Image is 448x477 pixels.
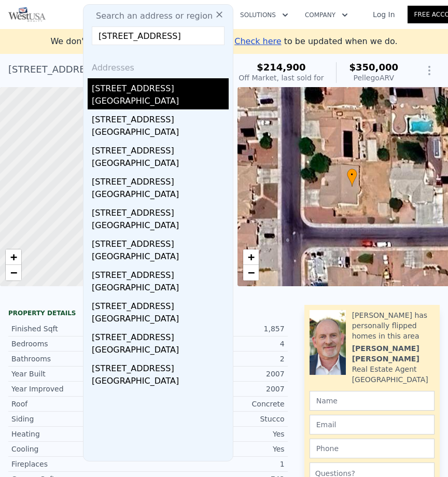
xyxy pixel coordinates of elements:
div: [STREET_ADDRESS] [92,265,229,282]
div: [STREET_ADDRESS] [92,141,229,157]
input: Email [310,415,435,434]
div: Heating [11,429,148,439]
div: Year Improved [11,384,148,394]
div: [STREET_ADDRESS] [92,358,229,375]
a: Zoom out [6,265,21,280]
button: Show Options [419,60,440,81]
span: Search an address or region [88,10,213,22]
div: [GEOGRAPHIC_DATA] [92,157,229,172]
span: $214,900 [257,62,306,73]
div: Off Market, last sold for [239,73,324,83]
div: 1 [148,459,284,469]
div: [GEOGRAPHIC_DATA] [92,126,229,141]
a: Zoom in [6,249,21,265]
a: Zoom in [243,249,259,265]
div: [GEOGRAPHIC_DATA] [92,375,229,389]
div: [GEOGRAPHIC_DATA] [92,313,229,327]
div: [STREET_ADDRESS] [92,172,229,188]
div: Finished Sqft [11,324,148,334]
img: Pellego [8,7,46,22]
div: Yes [148,429,284,439]
div: [STREET_ADDRESS][PERSON_NAME] , Kingman , AZ 86401 [8,62,222,77]
span: $350,000 [349,62,398,73]
div: [STREET_ADDRESS] [92,296,229,313]
div: Siding [11,414,148,424]
div: We don't have MLS data for this region yet. [50,35,397,48]
div: Pellego ARV [349,73,398,83]
div: Roof [11,399,148,409]
span: • [347,170,357,179]
div: Real Estate Agent [352,364,417,374]
div: [GEOGRAPHIC_DATA] [92,219,229,234]
div: [PERSON_NAME] [PERSON_NAME] [352,343,435,364]
div: Bathrooms [11,354,148,364]
div: [GEOGRAPHIC_DATA] [92,344,229,358]
div: [GEOGRAPHIC_DATA] [92,282,229,296]
div: [GEOGRAPHIC_DATA] [92,250,229,265]
input: Enter an address, city, region, neighborhood or zip code [92,26,225,45]
div: [GEOGRAPHIC_DATA] [92,188,229,203]
div: 4 [148,339,284,349]
a: Log In [360,9,407,20]
div: Addresses [88,53,229,78]
input: Phone [310,439,435,458]
div: [GEOGRAPHIC_DATA] [92,95,229,109]
input: Name [310,391,435,411]
span: + [10,250,17,263]
button: Solutions [232,6,297,24]
div: [STREET_ADDRESS] [92,203,229,219]
div: • [347,169,357,187]
span: − [247,266,254,279]
div: [STREET_ADDRESS] [92,327,229,344]
span: − [10,266,17,279]
div: Property details [8,309,288,317]
div: Cooling [11,444,148,454]
div: [PERSON_NAME] has personally flipped homes in this area [352,310,435,341]
div: [STREET_ADDRESS] [92,109,229,126]
div: [STREET_ADDRESS] [92,234,229,250]
a: Zoom out [243,265,259,280]
div: Yes [148,444,284,454]
button: Company [297,6,356,24]
span: + [247,250,254,263]
div: [GEOGRAPHIC_DATA] [352,374,428,385]
div: [STREET_ADDRESS] [92,78,229,95]
span: Check here [234,36,281,46]
div: to be updated when we do. [234,35,397,48]
div: Fireplaces [11,459,148,469]
div: Bedrooms [11,339,148,349]
div: Year Built [11,369,148,379]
